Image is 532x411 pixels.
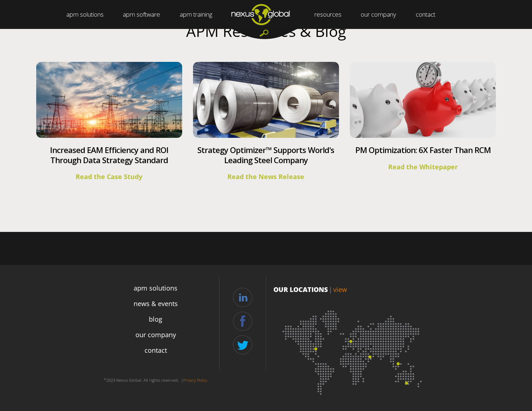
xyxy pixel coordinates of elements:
[76,172,142,181] a: Read the Case Study
[144,346,167,355] a: contact
[273,285,433,294] p: OUR LOCATIONS
[227,172,304,181] a: Read the News Release
[135,330,176,340] a: our company
[36,22,496,40] h2: APM Resources & Blog
[183,377,207,383] a: Privacy Policy
[388,162,458,171] a: Read the Whitepaper
[273,301,433,399] img: Location map
[92,280,219,372] div: Navigation Menu
[197,144,334,165] a: Strategy Optimizer™ Supports World's Leading Steel Company
[134,283,177,293] a: apm solutions
[333,285,347,294] a: view
[104,377,106,381] sup: ©
[355,144,491,155] a: PM Optimization: 6X Faster Than RCM
[149,314,162,324] a: blog
[134,299,178,309] a: news & events
[50,144,168,165] a: Increased EAM Efficiency and ROI Through Data Strategy Standard
[329,285,332,294] span: |
[92,374,219,386] p: 2023 Nexus Global. All rights reserved. |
